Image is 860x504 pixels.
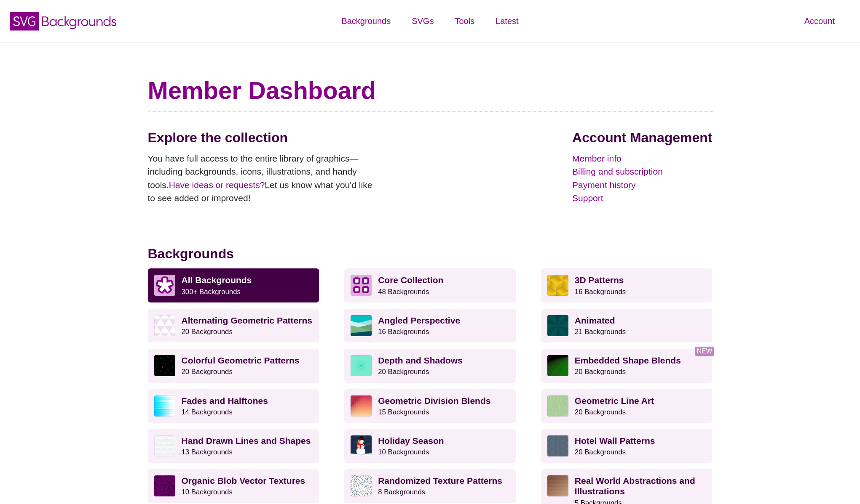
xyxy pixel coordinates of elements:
a: Embedded Shape Blends20 Backgrounds [541,349,713,382]
img: vector art snowman with black hat, branch arms, and carrot nose [351,435,372,456]
h2: Account Management [572,130,712,146]
strong: Hotel Wall Patterns [575,436,655,446]
small: 13 Backgrounds [182,448,233,456]
strong: Alternating Geometric Patterns [182,316,312,325]
small: 10 Backgrounds [182,488,233,496]
small: 20 Backgrounds [182,368,233,376]
a: Backgrounds [331,8,401,34]
a: All Backgrounds 300+ Backgrounds [148,268,319,302]
small: 21 Backgrounds [575,328,626,336]
a: Animated21 Backgrounds [541,309,713,342]
h1: Member Dashboard [148,76,713,105]
strong: Animated [575,316,615,325]
img: green rave light effect animated background [547,315,568,336]
h2: Backgrounds [148,246,713,262]
a: Colorful Geometric Patterns20 Backgrounds [148,349,319,382]
img: light purple and white alternating triangle pattern [154,315,175,336]
a: Tools [444,8,485,34]
a: Support [572,191,712,205]
strong: Depth and Shadows [378,355,463,365]
strong: All Backgrounds [182,275,252,285]
small: 20 Backgrounds [575,448,626,456]
p: You have full access to the entire library of graphics—including backgrounds, icons, illustration... [148,152,380,205]
a: Depth and Shadows20 Backgrounds [344,349,516,382]
a: Fades and Halftones14 Backgrounds [148,389,319,423]
strong: Core Collection [378,275,443,285]
small: 8 Backgrounds [378,488,425,496]
a: Angled Perspective16 Backgrounds [344,309,516,342]
a: Core Collection 48 Backgrounds [344,268,516,302]
img: red-to-yellow gradient large pixel grid [351,395,372,416]
img: green layered rings within rings [351,355,372,376]
img: blue lights stretching horizontally over white [154,395,175,416]
small: 15 Backgrounds [378,408,429,416]
a: Account [794,8,845,34]
strong: Fades and Halftones [182,396,268,406]
img: a rainbow pattern of outlined geometric shapes [154,355,175,376]
a: Member info [572,152,712,165]
img: intersecting outlined circles formation pattern [547,435,568,456]
h2: Explore the collection [148,130,380,146]
strong: Embedded Shape Blends [575,355,681,365]
small: 20 Backgrounds [575,408,626,416]
a: SVGs [401,8,444,34]
a: Hand Drawn Lines and Shapes13 Backgrounds [148,429,319,463]
strong: Holiday Season [378,436,444,446]
a: 3D Patterns16 Backgrounds [541,268,713,302]
a: Geometric Division Blends15 Backgrounds [344,389,516,423]
a: Organic Blob Vector Textures10 Backgrounds [148,469,319,503]
a: Alternating Geometric Patterns20 Backgrounds [148,309,319,342]
a: Geometric Line Art20 Backgrounds [541,389,713,423]
a: Billing and subscription [572,165,712,178]
a: Hotel Wall Patterns20 Backgrounds [541,429,713,463]
small: 16 Backgrounds [378,328,429,336]
small: 10 Backgrounds [378,448,429,456]
small: 14 Backgrounds [182,408,233,416]
small: 20 Backgrounds [378,368,429,376]
a: Payment history [572,178,712,192]
img: green to black rings rippling away from corner [547,355,568,376]
strong: Randomized Texture Patterns [378,476,502,485]
strong: Geometric Division Blends [378,396,490,406]
a: Have ideas or requests? [169,180,265,190]
img: white subtle wave background [154,435,175,456]
small: 16 Backgrounds [575,288,626,296]
a: Randomized Texture Patterns8 Backgrounds [344,469,516,503]
img: geometric web of connecting lines [547,395,568,416]
strong: Real World Abstractions and Illustrations [575,476,695,496]
small: 20 Backgrounds [575,368,626,376]
strong: Hand Drawn Lines and Shapes [182,436,311,446]
strong: Organic Blob Vector Textures [182,476,305,485]
a: Latest [485,8,529,34]
img: fancy golden cube pattern [547,275,568,296]
img: gray texture pattern on white [351,475,372,496]
img: Purple vector splotches [154,475,175,496]
strong: Angled Perspective [378,316,460,325]
strong: Geometric Line Art [575,396,654,406]
small: 300+ Backgrounds [182,288,241,296]
img: wooden floor pattern [547,475,568,496]
small: 20 Backgrounds [182,328,233,336]
a: Holiday Season10 Backgrounds [344,429,516,463]
strong: Colorful Geometric Patterns [182,355,300,365]
strong: 3D Patterns [575,275,624,285]
small: 48 Backgrounds [378,288,429,296]
img: abstract landscape with sky mountains and water [351,315,372,336]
